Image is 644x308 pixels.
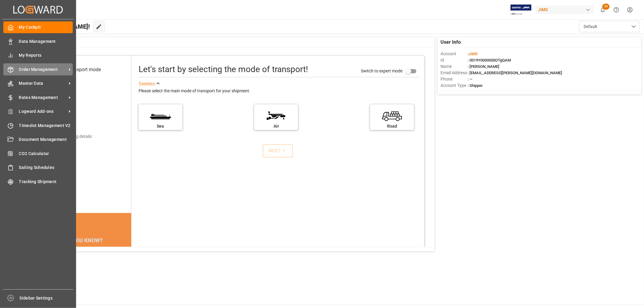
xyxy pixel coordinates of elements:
[19,66,67,73] span: Order Management
[441,63,468,70] span: Name
[263,144,293,157] button: NEXT
[3,119,73,131] a: Timeslot Management V2
[123,247,131,290] button: next slide / item
[468,64,499,69] span: : [PERSON_NAME]
[602,4,610,10] span: 26
[579,21,639,32] button: open menu
[3,49,73,61] a: My Reports
[41,247,124,283] div: The energy needed to power one large container ship across the ocean in a single day is the same ...
[19,80,67,87] span: Master Data
[139,80,155,87] div: See less
[596,3,610,17] button: show 26 new notifications
[610,3,623,17] button: Help Center
[19,94,67,101] span: Rates Management
[3,21,73,33] a: My Cockpit
[468,52,478,56] span: :
[441,70,468,76] span: Email Address
[19,164,73,171] span: Sailing Schedules
[441,51,468,57] span: Account
[19,24,73,30] span: My Cockpit
[441,76,468,82] span: Phone
[257,123,295,129] div: Air
[20,295,74,301] span: Sidebar Settings
[3,148,73,159] a: CO2 Calculator
[25,21,90,32] span: Hello [PERSON_NAME]!
[34,234,131,247] div: DID YOU KNOW?
[142,123,179,129] div: Sea
[441,57,468,63] span: Id
[536,5,594,14] div: JIMS
[469,52,478,56] span: JIMS
[19,179,73,185] span: Tracking Shipment
[19,38,73,45] span: Data Management
[19,136,73,143] span: Document Management
[139,87,420,95] div: Please select the main mode of transport for your shipment.
[511,5,531,15] img: Exertis%20JAM%20-%20Email%20Logo.jpg_1722504956.jpg
[19,122,73,129] span: Timeslot Management V2
[536,4,596,15] button: JIMS
[19,108,67,115] span: Logward Add-ons
[468,83,483,88] span: : Shipper
[19,151,73,157] span: CO2 Calculator
[3,162,73,173] a: Sailing Schedules
[441,39,461,46] span: User Info
[441,82,468,89] span: Account Type
[373,123,411,129] div: Road
[3,35,73,47] a: Data Management
[584,24,597,30] span: Default
[3,176,73,187] a: Tracking Shipment
[139,63,308,76] div: Let's start by selecting the mode of transport!
[3,134,73,145] a: Document Management
[468,71,562,75] span: : [EMAIL_ADDRESS][PERSON_NAME][DOMAIN_NAME]
[268,147,287,154] div: NEXT
[468,77,473,81] span: : —
[19,52,73,59] span: My Reports
[361,68,402,73] span: Switch to expert mode
[468,58,511,62] span: : 0019Y0000050OTgQAM
[54,66,101,73] div: Select transport mode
